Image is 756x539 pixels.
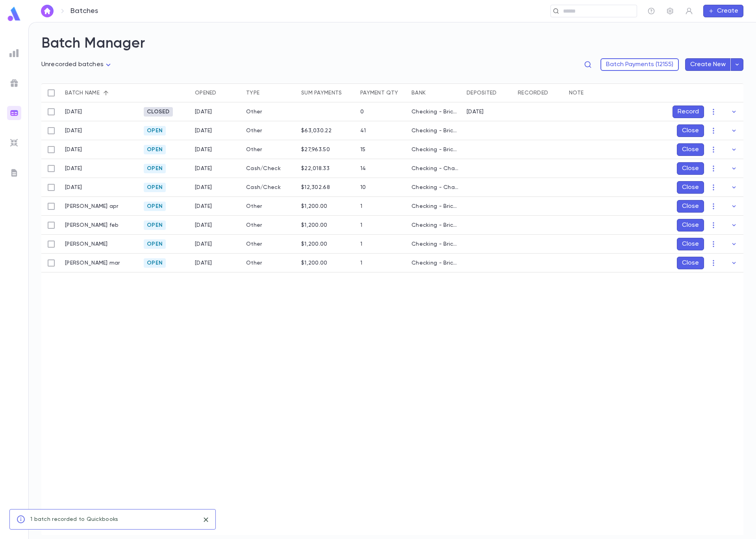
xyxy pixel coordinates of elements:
div: Note [569,83,584,102]
div: 14 [360,165,366,172]
div: 0 [360,109,364,115]
div: Bank [408,83,463,102]
div: 10 [360,184,366,191]
img: letters_grey.7941b92b52307dd3b8a917253454ce1c.svg [9,168,19,178]
span: Open [144,222,166,228]
p: [DATE] [65,146,82,153]
div: 1 [360,241,362,247]
button: Close [677,238,704,250]
div: 5/15/2025 [195,260,212,266]
div: $63,030.22 [301,128,332,134]
div: Checking - Brickyard Tuition/Payroll [411,109,459,115]
div: Opened [191,83,242,102]
img: imports_grey.530a8a0e642e233f2baf0ef88e8c9fcb.svg [9,138,19,148]
div: Batch name [61,83,140,102]
div: Type [246,83,259,102]
div: Deposited [463,83,514,102]
button: Record [673,106,704,118]
p: [DATE] [65,165,82,172]
img: campaigns_grey.99e729a5f7ee94e3726e6486bddda8f1.svg [9,78,19,88]
div: Checking - Brickyard Tuition/Payroll [411,128,459,134]
div: Checking - Brickyard Tuition/Payroll [411,146,459,153]
div: 3/20/2025 [195,109,212,115]
div: Other [242,197,297,216]
span: Closed [144,109,173,115]
p: [DATE] [65,128,82,134]
div: Other [242,121,297,140]
button: Create [703,5,743,17]
div: $1,200.00 [301,222,328,228]
div: Cash/Check [242,178,297,197]
span: Open [144,241,166,247]
button: close [200,513,212,526]
div: Payment qty [360,83,398,102]
button: Close [677,124,704,137]
div: Other [242,216,297,235]
div: $27,963.50 [301,146,330,153]
div: $1,200.00 [301,241,328,247]
span: Open [144,128,166,134]
p: [PERSON_NAME] [65,241,108,247]
div: $12,302.68 [301,184,330,191]
div: Checking - Chase General [411,165,459,172]
div: Type [242,83,297,102]
div: Other [242,235,297,254]
div: Batch name [65,83,100,102]
div: $1,200.00 [301,203,328,209]
div: Other [242,102,297,121]
div: Sum payments [301,83,342,102]
p: [DATE] [65,184,82,191]
div: Payment qty [356,83,408,102]
span: Open [144,260,166,266]
div: 5/15/2025 [195,222,212,228]
div: Checking - Brickyard Tuition/Payroll [411,203,459,209]
div: 1 [360,203,362,209]
p: Batches [70,7,98,15]
img: batches_gradient.0a22e14384a92aa4cd678275c0c39cc4.svg [9,108,19,118]
img: logo [6,6,22,22]
button: Create New [685,58,731,71]
div: 1 batch recorded to Quickbooks [30,512,118,527]
div: Sum payments [297,83,356,102]
p: [PERSON_NAME] apr [65,203,119,209]
span: Open [144,146,166,153]
button: Close [677,143,704,156]
div: Checking - Chase General [411,184,459,191]
div: Cash/Check [242,159,297,178]
div: 15 [360,146,366,153]
div: 1 [360,260,362,266]
div: Unrecorded batches [41,59,113,71]
div: $22,018.33 [301,165,330,172]
div: Deposited [467,83,497,102]
div: 1 [360,222,362,228]
img: reports_grey.c525e4749d1bce6a11f5fe2a8de1b229.svg [9,48,19,58]
button: Batch Payments (12155) [600,58,679,71]
div: Note [565,83,644,102]
p: [DATE] [65,109,82,115]
div: Checking - Brickyard Tuition/Payroll [411,241,459,247]
button: Close [677,162,704,175]
button: Close [677,219,704,232]
div: 6/5/2025 [195,146,212,153]
button: Close [677,257,704,269]
div: Checking - Brickyard Tuition/Payroll [411,222,459,228]
div: 5/15/2025 [195,203,212,209]
h2: Batch Manager [41,35,743,52]
img: home_white.a664292cf8c1dea59945f0da9f25487c.svg [43,8,52,14]
div: Recorded [514,83,565,102]
div: 5/15/2025 [195,241,212,247]
div: 41 [360,128,366,134]
span: Open [144,184,166,191]
div: 8/4/2025 [195,165,212,172]
div: Recorded [518,83,548,102]
div: Other [242,254,297,272]
div: Checking - Brickyard Tuition/Payroll [411,260,459,266]
span: Open [144,203,166,209]
span: Open [144,165,166,172]
div: $1,200.00 [301,260,328,266]
div: Other [242,140,297,159]
div: Opened [195,83,217,102]
div: Closed 3/20/2025 [144,107,173,117]
span: Unrecorded batches [41,61,104,68]
div: 8/4/2025 [195,184,212,191]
